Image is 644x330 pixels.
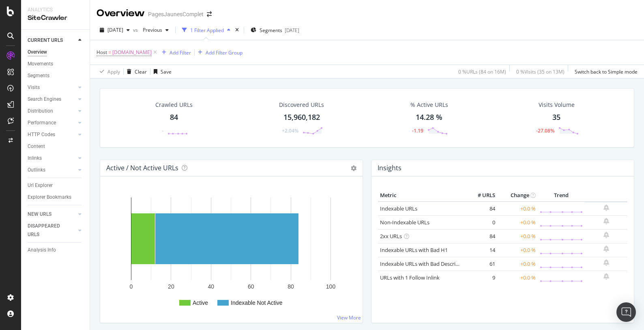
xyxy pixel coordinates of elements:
[231,300,283,306] text: Indexable Not Active
[28,154,76,163] a: Inlinks
[28,130,76,139] a: HTTP Codes
[465,257,497,271] td: 61
[497,257,538,271] td: +0.0 %
[536,127,554,134] div: -27.08%
[410,101,448,109] div: % Active URLs
[288,283,294,290] text: 80
[337,314,361,321] a: View More
[155,101,193,109] div: Crawled URLs
[285,27,299,34] div: [DATE]
[465,271,497,284] td: 9
[497,243,538,257] td: +0.0 %
[538,189,585,202] th: Trend
[283,112,320,123] div: 15,960,182
[603,259,609,266] div: bell-plus
[162,127,163,134] div: -
[248,283,254,290] text: 60
[28,166,45,174] div: Outlinks
[150,65,172,78] button: Save
[603,273,609,280] div: bell-plus
[28,48,47,56] div: Overview
[575,68,638,75] div: Switch back to Simple mode
[28,210,52,219] div: NEW URLS
[412,127,423,134] div: -1.19
[107,189,356,316] div: A chart.
[326,283,336,290] text: 100
[28,246,56,254] div: Analysis Info
[497,215,538,229] td: +0.0 %
[108,49,111,56] span: =
[159,48,191,57] button: Add Filter
[140,26,162,33] span: Previous
[28,60,53,68] div: Movements
[28,142,45,151] div: Content
[28,222,69,239] div: DISAPPEARED URLS
[458,68,506,75] div: 0 % URLs ( 84 on 16M )
[571,65,638,78] button: Switch back to Simple mode
[603,204,609,211] div: bell-plus
[28,246,84,254] a: Analysis Info
[112,47,152,58] span: [DOMAIN_NAME]
[497,202,538,216] td: +0.0 %
[351,165,356,171] i: Options
[465,229,497,243] td: 84
[207,11,212,17] div: arrow-right-arrow-left
[28,119,56,127] div: Performance
[465,243,497,257] td: 14
[28,36,63,45] div: CURRENT URLS
[179,24,234,37] button: 1 Filter Applied
[28,130,55,139] div: HTTP Codes
[195,48,243,57] button: Add Filter Group
[28,48,84,56] a: Overview
[140,24,172,37] button: Previous
[234,26,240,34] div: times
[161,68,172,75] div: Save
[28,7,83,13] div: Analytics
[28,193,71,202] div: Explorer Bookmarks
[28,13,83,23] div: SiteCrawler
[28,95,76,104] a: Search Engines
[107,68,120,75] div: Apply
[28,36,76,45] a: CURRENT URLS
[28,72,49,80] div: Segments
[135,68,147,75] div: Clear
[168,283,174,290] text: 20
[28,83,40,92] div: Visits
[380,246,448,254] a: Indexable URLs with Bad H1
[247,24,303,37] button: Segments[DATE]
[380,260,468,267] a: Indexable URLs with Bad Description
[206,49,243,56] div: Add Filter Group
[208,283,215,290] text: 40
[28,166,76,174] a: Outlinks
[148,10,204,18] div: PagesJaunesComplet
[28,181,53,190] div: Url Explorer
[465,202,497,216] td: 84
[465,189,497,202] th: # URLS
[28,107,76,115] a: Distribution
[378,163,401,174] h4: Insights
[616,302,636,322] div: Open Intercom Messenger
[380,274,440,281] a: URLs with 1 Follow Inlink
[28,210,76,219] a: NEW URLS
[279,101,324,109] div: Discovered URLs
[378,189,465,202] th: Metric
[97,49,107,56] span: Host
[133,26,140,33] span: vs
[28,83,76,92] a: Visits
[465,215,497,229] td: 0
[28,72,84,80] a: Segments
[124,65,147,78] button: Clear
[28,107,53,115] div: Distribution
[603,245,609,252] div: bell-plus
[380,205,417,212] a: Indexable URLs
[28,193,84,202] a: Explorer Bookmarks
[380,232,402,240] a: 2xx URLs
[552,112,560,123] div: 35
[497,229,538,243] td: +0.0 %
[28,181,84,190] a: Url Explorer
[380,219,429,226] a: Non-Indexable URLs
[28,95,61,104] div: Search Engines
[603,232,609,238] div: bell-plus
[106,163,178,174] h4: Active / Not Active URLs
[97,24,133,37] button: [DATE]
